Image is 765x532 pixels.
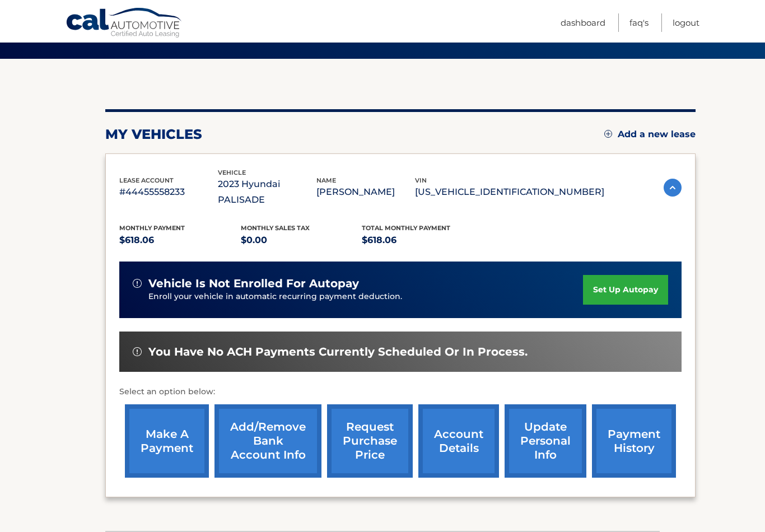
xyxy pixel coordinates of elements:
[415,176,427,184] span: vin
[561,13,605,32] a: Dashboard
[218,176,316,208] p: 2023 Hyundai PALISADE
[148,291,583,303] p: Enroll your vehicle in automatic recurring payment deduction.
[105,126,202,143] h2: my vehicles
[362,224,450,232] span: Total Monthly Payment
[133,279,142,288] img: alert-white.svg
[119,184,218,200] p: #44455558233
[119,224,185,232] span: Monthly Payment
[316,184,415,200] p: [PERSON_NAME]
[241,232,362,248] p: $0.00
[125,404,209,478] a: make a payment
[148,277,359,291] span: vehicle is not enrolled for autopay
[327,404,413,478] a: request purchase price
[119,385,682,399] p: Select an option below:
[604,130,612,138] img: add.svg
[119,232,241,248] p: $618.06
[673,13,699,32] a: Logout
[592,404,676,478] a: payment history
[629,13,649,32] a: FAQ's
[218,169,246,176] span: vehicle
[133,347,142,356] img: alert-white.svg
[66,7,183,40] a: Cal Automotive
[505,404,586,478] a: update personal info
[119,176,174,184] span: lease account
[316,176,336,184] span: name
[418,404,499,478] a: account details
[214,404,321,478] a: Add/Remove bank account info
[241,224,310,232] span: Monthly sales Tax
[362,232,483,248] p: $618.06
[415,184,604,200] p: [US_VEHICLE_IDENTIFICATION_NUMBER]
[604,129,696,140] a: Add a new lease
[664,179,682,197] img: accordion-active.svg
[148,345,528,359] span: You have no ACH payments currently scheduled or in process.
[583,275,668,305] a: set up autopay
